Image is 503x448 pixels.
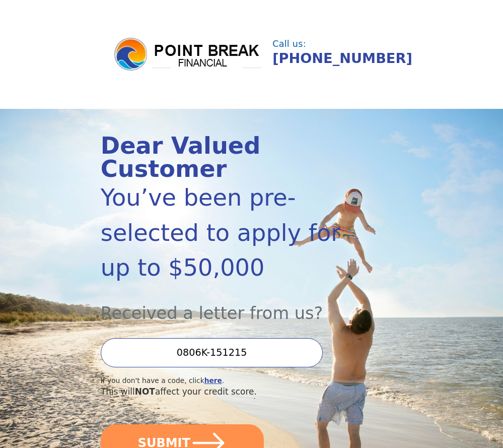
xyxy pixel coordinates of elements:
div: You’ve been pre-selected to apply for up to $50,000 [101,180,357,285]
img: logo.png [113,36,264,73]
div: This will affect your credit score. [101,386,357,398]
span: NOT [135,387,155,397]
div: If you don't have a code, click . [101,375,357,386]
div: Dear Valued Customer [101,134,357,180]
a: here [204,376,222,385]
input: Enter your Offer Code: [101,338,323,367]
div: Call us: [272,40,398,49]
div: Received a letter from us? [101,285,357,326]
a: [PHONE_NUMBER] [272,50,412,66]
